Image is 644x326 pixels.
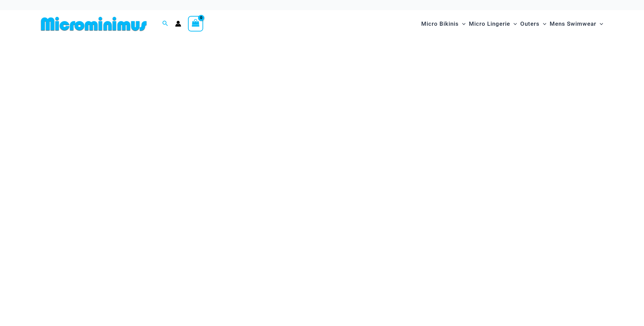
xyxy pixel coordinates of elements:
[420,14,467,34] a: Micro BikinisMenu ToggleMenu Toggle
[162,20,168,28] a: Search icon link
[548,14,605,34] a: Mens SwimwearMenu ToggleMenu Toggle
[188,16,204,31] a: View Shopping Cart, empty
[519,14,548,34] a: OutersMenu ToggleMenu Toggle
[175,21,181,27] a: Account icon link
[467,14,519,34] a: Micro LingerieMenu ToggleMenu Toggle
[421,15,459,32] span: Micro Bikinis
[550,15,596,32] span: Mens Swimwear
[469,15,510,32] span: Micro Lingerie
[596,15,603,32] span: Menu Toggle
[38,16,149,31] img: MM SHOP LOGO FLAT
[510,15,517,32] span: Menu Toggle
[540,15,546,32] span: Menu Toggle
[419,13,606,35] nav: Site Navigation
[459,15,466,32] span: Menu Toggle
[520,15,540,32] span: Outers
